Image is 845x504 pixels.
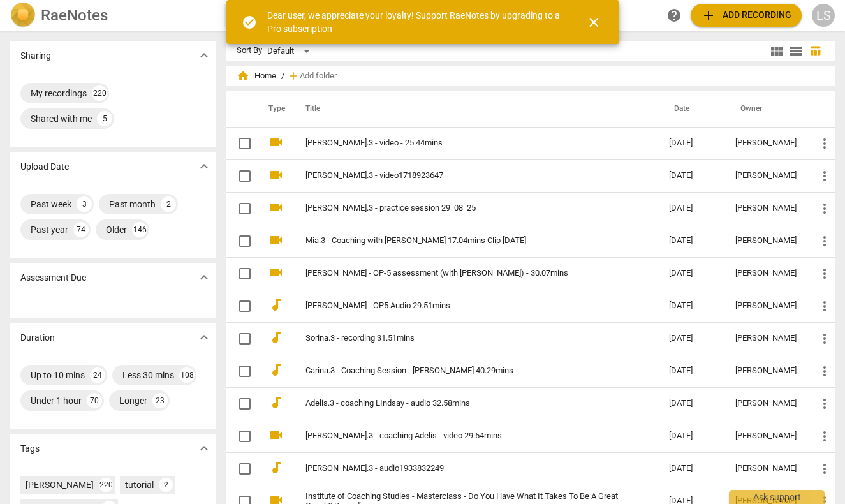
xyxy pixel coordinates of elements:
[31,112,92,125] div: Shared with me
[31,369,85,382] div: Up to 10 mins
[132,222,147,237] div: 146
[196,159,212,174] span: expand_more
[237,70,249,82] span: home
[305,301,623,311] a: [PERSON_NAME] - OP5 Audio 29.51mins
[122,369,174,382] div: Less 30 mins
[268,297,284,313] span: audiotrack
[305,399,623,408] a: Adelis.3 - coaching LIndsay - audio 32.58mins
[267,24,332,34] a: Pro subscription
[268,427,284,443] span: videocam
[735,334,797,343] div: [PERSON_NAME]
[701,8,791,23] span: Add recording
[305,366,623,376] a: Carina.3 - Coaching Session - [PERSON_NAME] 40.29mins
[817,266,832,281] span: more_vert
[196,330,212,345] span: expand_more
[77,196,92,212] div: 3
[659,387,725,420] td: [DATE]
[305,431,623,441] a: [PERSON_NAME].3 - coaching Adelis - video 29.54mins
[73,222,89,237] div: 74
[268,167,284,182] span: videocam
[195,439,214,458] button: Show more
[666,8,682,23] span: help
[300,71,337,81] span: Add folder
[586,15,601,30] span: close
[87,393,102,408] div: 70
[817,396,832,411] span: more_vert
[26,478,94,491] div: [PERSON_NAME]
[659,322,725,355] td: [DATE]
[268,200,284,215] span: videocam
[92,85,107,101] div: 220
[305,464,623,473] a: [PERSON_NAME].3 - audio1933832249
[268,330,284,345] span: audiotrack
[268,362,284,378] span: audiotrack
[20,160,69,174] p: Upload Date
[305,269,623,278] a: [PERSON_NAME] - OP-5 assessment (with [PERSON_NAME]) - 30.07mins
[305,204,623,213] a: [PERSON_NAME].3 - practice session 29_08_25
[10,3,214,28] a: LogoRaeNotes
[817,429,832,444] span: more_vert
[691,4,802,27] button: Upload
[195,46,214,65] button: Show more
[659,159,725,192] td: [DATE]
[10,3,36,28] img: Logo
[161,196,176,212] div: 2
[735,464,797,473] div: [PERSON_NAME]
[735,399,797,408] div: [PERSON_NAME]
[659,420,725,452] td: [DATE]
[735,204,797,213] div: [PERSON_NAME]
[735,301,797,311] div: [PERSON_NAME]
[159,478,173,492] div: 2
[281,71,284,81] span: /
[305,236,623,246] a: Mia.3 - Coaching with [PERSON_NAME] 17.04mins Clip [DATE]
[237,46,262,56] div: Sort By
[196,270,212,285] span: expand_more
[659,225,725,257] td: [DATE]
[195,268,214,287] button: Show more
[179,367,195,383] div: 108
[20,331,55,345] p: Duration
[267,41,314,61] div: Default
[90,367,105,383] div: 24
[268,265,284,280] span: videocam
[663,4,686,27] a: Help
[119,394,147,407] div: Longer
[809,45,821,57] span: table_chart
[735,269,797,278] div: [PERSON_NAME]
[242,15,257,30] span: check_circle
[305,171,623,181] a: [PERSON_NAME].3 - video1718923647
[268,395,284,410] span: audiotrack
[31,223,68,236] div: Past year
[786,41,805,61] button: List view
[268,460,284,475] span: audiotrack
[659,355,725,387] td: [DATE]
[817,136,832,151] span: more_vert
[109,198,156,211] div: Past month
[817,233,832,249] span: more_vert
[659,91,725,127] th: Date
[769,43,784,59] span: view_module
[268,232,284,248] span: videocam
[817,331,832,346] span: more_vert
[237,70,276,82] span: Home
[659,452,725,485] td: [DATE]
[290,91,659,127] th: Title
[817,201,832,216] span: more_vert
[152,393,168,408] div: 23
[268,135,284,150] span: videocam
[99,478,113,492] div: 220
[258,91,290,127] th: Type
[287,70,300,82] span: add
[735,366,797,376] div: [PERSON_NAME]
[735,171,797,181] div: [PERSON_NAME]
[20,442,40,456] p: Tags
[196,441,212,456] span: expand_more
[729,490,825,504] div: Ask support
[701,8,716,23] span: add
[125,478,154,491] div: tutorial
[812,4,835,27] div: LS
[31,198,71,211] div: Past week
[659,257,725,290] td: [DATE]
[805,41,825,61] button: Table view
[196,48,212,63] span: expand_more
